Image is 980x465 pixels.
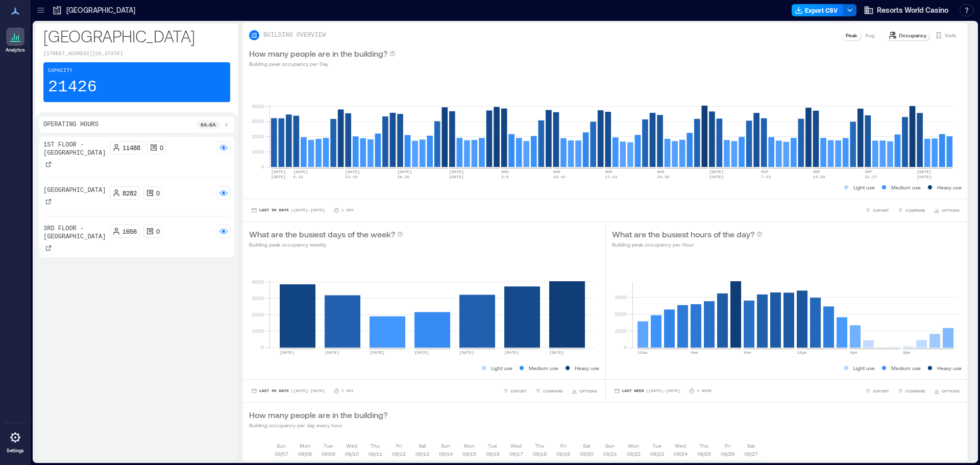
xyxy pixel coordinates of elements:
[895,205,927,215] button: COMPARE
[895,386,927,396] button: COMPARE
[650,450,664,458] p: 09/23
[341,207,354,213] p: 1 Day
[905,388,925,394] span: COMPARE
[324,442,333,450] p: Tue
[725,442,730,450] p: Fri
[535,442,544,450] p: Thu
[48,67,72,75] p: Capacity
[122,189,137,197] p: 8282
[122,227,137,235] p: 1656
[863,205,891,215] button: EXPORT
[614,294,626,300] tspan: 3000
[252,103,264,109] tspan: 4000
[464,442,475,450] p: Mon
[201,120,216,129] p: 6a - 6a
[252,328,264,334] tspan: 1000
[252,295,264,301] tspan: 3000
[249,60,396,68] p: Building peak occupancy per Day
[761,175,771,179] text: 7-13
[43,50,230,58] p: [STREET_ADDRESS][US_STATE]
[846,31,857,39] p: Peak
[293,169,308,174] text: [DATE]
[942,388,960,394] span: OPTIONS
[877,5,948,15] span: Resorts World Casino
[3,425,28,457] a: Settings
[43,186,106,194] p: [GEOGRAPHIC_DATA]
[491,364,512,372] p: Light use
[414,350,429,355] text: [DATE]
[501,175,509,179] text: 3-9
[657,169,665,174] text: AUG
[156,189,160,197] p: 0
[370,350,384,355] text: [DATE]
[932,205,962,215] button: OPTIONS
[873,207,889,213] span: EXPORT
[709,175,724,179] text: [DATE]
[345,175,357,179] text: 13-19
[280,350,295,355] text: [DATE]
[529,364,558,372] p: Medium use
[612,228,754,240] p: What are the busiest hours of the day?
[261,163,264,169] tspan: 0
[249,386,327,396] button: Last 90 Days |[DATE]-[DATE]
[853,183,875,191] p: Light use
[937,364,962,372] p: Heavy use
[501,169,509,174] text: AUG
[905,207,925,213] span: COMPARE
[511,388,527,394] span: EXPORT
[747,442,754,450] p: Sat
[697,450,711,458] p: 09/25
[249,409,387,421] p: How many people are in the building?
[459,350,474,355] text: [DATE]
[533,386,565,396] button: COMPARE
[932,386,962,396] button: OPTIONS
[298,450,312,458] p: 09/08
[917,175,932,179] text: [DATE]
[263,31,326,39] p: BUILDING OVERVIEW
[813,175,825,179] text: 14-20
[48,77,97,97] p: 21426
[614,328,626,334] tspan: 1000
[942,207,960,213] span: OPTIONS
[863,386,891,396] button: EXPORT
[43,141,106,157] p: 1st Floor - [GEOGRAPHIC_DATA]
[488,442,497,450] p: Tue
[249,421,387,429] p: Building occupancy per day every hour
[369,450,382,458] p: 09/11
[792,4,844,16] button: Export CSV
[603,450,617,458] p: 09/21
[439,450,453,458] p: 09/14
[556,450,570,458] p: 09/19
[865,31,874,39] p: Avg
[861,2,951,18] button: Resorts World Casino
[3,25,28,56] a: Analytics
[899,31,926,39] p: Occupancy
[66,5,135,15] p: [GEOGRAPHIC_DATA]
[345,450,359,458] p: 09/10
[945,31,957,39] p: Visits
[691,350,698,355] text: 4am
[156,227,160,235] p: 0
[43,120,99,129] p: Operating Hours
[449,175,464,179] text: [DATE]
[797,350,806,355] text: 12pm
[638,350,647,355] text: 12am
[652,442,661,450] p: Tue
[510,442,522,450] p: Wed
[252,279,264,285] tspan: 4000
[579,388,597,394] span: OPTIONS
[252,133,264,139] tspan: 2000
[744,450,758,458] p: 09/27
[623,344,626,350] tspan: 0
[249,240,403,249] p: Building peak occupancy weekly
[397,169,412,174] text: [DATE]
[252,311,264,317] tspan: 2000
[43,225,106,241] p: 3rd Floor - [GEOGRAPHIC_DATA]
[397,175,409,179] text: 20-26
[675,442,686,450] p: Wed
[441,442,450,450] p: Sun
[628,442,639,450] p: Mon
[674,450,688,458] p: 09/24
[7,448,24,454] p: Settings
[709,169,724,174] text: [DATE]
